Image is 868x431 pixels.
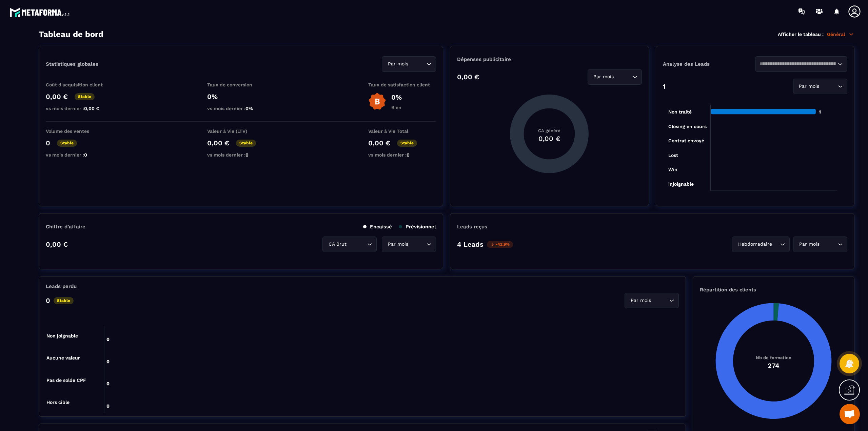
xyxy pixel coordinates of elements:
[700,287,847,293] p: Répartition des clients
[668,124,707,129] tspan: Closing en cours
[46,399,70,405] tspan: Hors cible
[322,237,377,252] div: Search for option
[46,93,68,101] p: 0,00 €
[736,241,773,248] span: Hebdomadaire
[348,241,366,248] input: Search for option
[207,82,275,87] p: Taux de conversion
[327,241,348,248] span: CA Brut
[668,109,692,115] tspan: Non traité
[46,240,68,248] p: 0,00 €
[615,73,631,81] input: Search for option
[668,138,704,144] tspan: Contrat envoyé
[457,240,484,248] p: 4 Leads
[368,152,436,158] p: vs mois dernier :
[652,297,668,304] input: Search for option
[386,60,410,68] span: Par mois
[245,152,249,158] span: 0
[236,140,256,147] p: Stable
[46,106,114,111] p: vs mois dernier :
[399,224,436,230] p: Prévisionnel
[778,32,824,37] p: Afficher le tableau :
[663,82,666,90] p: 1
[391,93,402,101] p: 0%
[75,93,95,100] p: Stable
[410,60,425,68] input: Search for option
[755,56,847,72] div: Search for option
[629,297,652,304] span: Par mois
[368,139,390,147] p: 0,00 €
[84,152,87,158] span: 0
[207,106,275,111] p: vs mois dernier :
[625,293,679,308] div: Search for option
[207,139,229,147] p: 0,00 €
[46,283,77,289] p: Leads perdu
[840,404,860,424] a: Mở cuộc trò chuyện
[407,152,410,158] span: 0
[207,152,275,158] p: vs mois dernier :
[39,29,103,39] h3: Tableau de bord
[46,128,114,134] p: Volume des ventes
[368,128,436,134] p: Valeur à Vie Total
[46,139,50,147] p: 0
[245,106,253,111] span: 0%
[668,181,694,187] tspan: injoignable
[46,82,114,87] p: Coût d'acquisition client
[457,73,479,81] p: 0,00 €
[592,73,615,81] span: Par mois
[46,152,114,158] p: vs mois dernier :
[797,83,821,90] span: Par mois
[368,82,436,87] p: Taux de satisfaction client
[57,140,77,147] p: Stable
[457,224,487,230] p: Leads reçus
[46,296,50,305] p: 0
[368,93,386,110] img: b-badge-o.b3b20ee6.svg
[827,31,854,37] p: Général
[668,167,677,172] tspan: Win
[382,56,436,72] div: Search for option
[46,333,78,339] tspan: Non joignable
[457,56,642,62] p: Dépenses publicitaire
[46,224,85,230] p: Chiffre d’affaire
[363,224,392,230] p: Encaissé
[46,355,80,361] tspan: Aucune valeur
[397,140,417,147] p: Stable
[487,241,513,248] p: -42.9%
[821,83,836,90] input: Search for option
[732,237,790,252] div: Search for option
[382,237,436,252] div: Search for option
[207,128,275,134] p: Valeur à Vie (LTV)
[797,241,821,248] span: Par mois
[84,106,99,111] span: 0,00 €
[759,60,836,68] input: Search for option
[386,241,410,248] span: Par mois
[410,241,425,248] input: Search for option
[46,377,86,383] tspan: Pas de solde CPF
[54,297,74,304] p: Stable
[793,79,847,94] div: Search for option
[391,105,402,110] p: Bien
[793,237,847,252] div: Search for option
[9,6,71,18] img: logo
[46,61,98,67] p: Statistiques globales
[821,241,836,248] input: Search for option
[588,69,642,85] div: Search for option
[668,152,678,158] tspan: Lost
[773,241,778,248] input: Search for option
[207,93,275,101] p: 0%
[663,61,755,67] p: Analyse des Leads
